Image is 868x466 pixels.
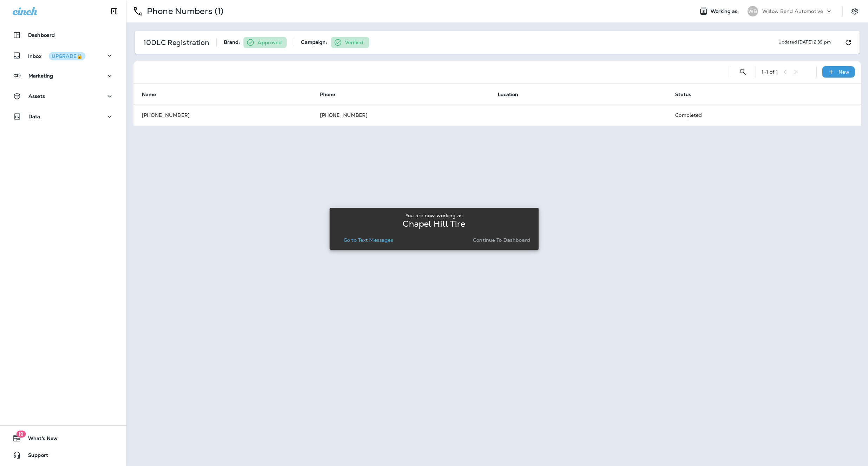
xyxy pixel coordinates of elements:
[838,69,849,75] p: New
[837,38,860,47] div: Refresh
[301,39,327,45] span: Campaign:
[7,28,119,42] button: Dashboard
[748,6,758,16] div: WB
[403,221,465,227] p: Chapel Hill Tire
[778,39,837,45] span: Updated [DATE] 2:39 pm
[28,52,85,59] p: Inbox
[762,8,823,14] p: Willow Bend Automotive
[144,6,223,16] p: Phone Numbers (1)
[52,54,83,59] div: UPGRADE🔒
[470,235,533,245] button: Continue to Dashboard
[344,237,393,243] p: Go to Text Messages
[7,448,119,462] button: Support
[133,105,312,126] td: [PHONE_NUMBER]
[7,431,119,445] button: 19What's New
[320,92,335,98] span: Phone
[7,48,119,62] button: InboxUPGRADE🔒
[675,92,691,98] span: Status
[28,32,55,38] p: Dashboard
[7,109,119,124] button: Data
[320,91,345,98] span: Phone
[16,431,26,438] span: 19
[341,235,396,245] button: Go to Text Messages
[257,40,282,45] p: Approved
[473,237,530,243] p: Continue to Dashboard
[224,39,240,45] span: Brand:
[711,8,740,14] span: Working as:
[7,69,119,83] button: Marketing
[667,105,844,126] td: Completed
[7,89,119,103] button: Assets
[312,105,490,126] td: [PHONE_NUMBER]
[104,4,124,18] button: Collapse Sidebar
[28,93,45,99] p: Assets
[142,91,165,98] span: Name
[736,65,750,79] button: Search Phone Numbers
[675,91,700,98] span: Status
[405,213,463,218] p: You are now working as
[28,73,53,79] p: Marketing
[848,5,861,18] button: Settings
[142,92,156,98] span: Name
[28,114,40,119] p: Data
[21,435,58,444] span: What's New
[143,40,209,45] p: 10DLC Registration
[762,69,778,75] div: 1 - 1 of 1
[49,52,85,60] button: UPGRADE🔒
[21,452,48,461] span: Support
